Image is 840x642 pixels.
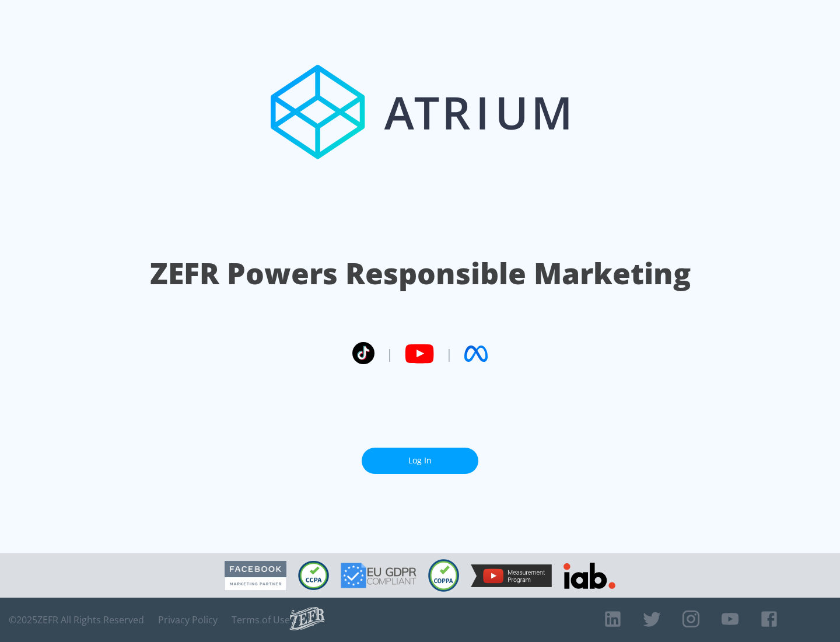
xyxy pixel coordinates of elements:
a: Privacy Policy [158,614,218,626]
a: Log In [362,448,478,474]
span: © 2025 ZEFR All Rights Reserved [9,614,144,626]
img: Facebook Marketing Partner [225,561,286,591]
img: CCPA Compliant [298,561,329,590]
span: | [446,345,453,362]
img: GDPR Compliant [341,563,416,588]
img: YouTube Measurement Program [471,564,552,587]
a: Terms of Use [232,614,290,626]
img: IAB [563,563,615,589]
span: | [386,345,393,362]
img: COPPA Compliant [428,559,459,592]
h1: ZEFR Powers Responsible Marketing [150,253,691,294]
